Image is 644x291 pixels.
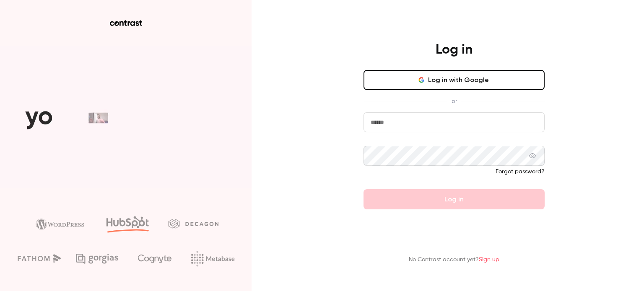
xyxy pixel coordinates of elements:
[479,257,499,263] a: Sign up
[168,219,218,228] img: decagon
[436,41,473,58] h4: Log in
[409,255,499,264] p: No Contrast account yet?
[447,97,461,106] span: or
[496,169,545,175] a: Forgot password?
[364,70,545,90] button: Log in with Google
